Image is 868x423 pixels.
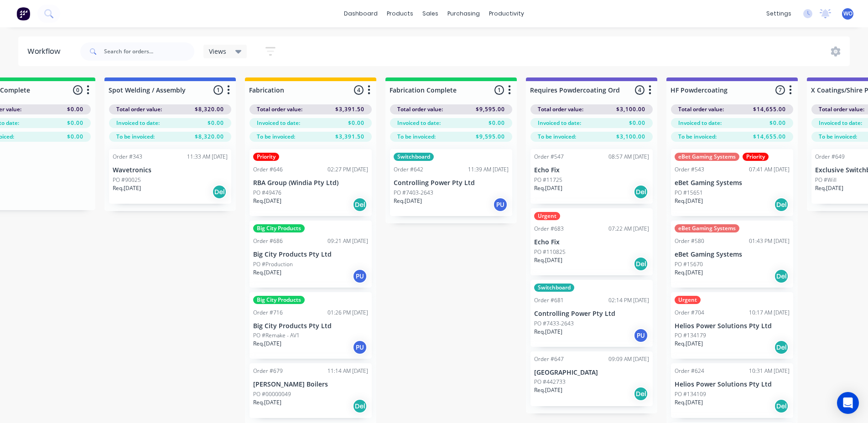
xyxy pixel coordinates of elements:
[253,153,279,161] div: Priority
[534,256,562,264] p: Req. [DATE]
[257,105,302,113] span: Total order value:
[675,197,703,205] p: Req. [DATE]
[671,221,793,288] div: eBet Gaming SystemsOrder #58001:43 PM [DATE]eBet Gaming SystemsPO #15670Req.[DATE]Del
[394,165,423,174] div: Order #642
[837,392,859,414] div: Open Intercom Messenger
[530,351,653,406] div: Order #64709:09 AM [DATE][GEOGRAPHIC_DATA]PO #442733Req.[DATE]Del
[749,165,790,174] div: 07:41 AM [DATE]
[335,105,364,113] span: $3,391.50
[257,133,295,141] span: To be invoiced:
[815,176,837,184] p: PO #Will
[530,280,653,347] div: SwitchboardOrder #68102:14 PM [DATE]Controlling Power Pty LtdPO #7433-2643Req.[DATE]PU
[253,189,281,197] p: PO #49476
[671,363,793,418] div: Order #62410:31 AM [DATE]Helios Power Solutions Pty LtdPO #134109Req.[DATE]Del
[493,197,508,212] div: PU
[443,7,484,21] div: purchasing
[608,296,649,304] div: 02:14 PM [DATE]
[468,165,509,174] div: 11:39 AM [DATE]
[113,166,228,174] p: Wavetronics
[749,237,790,245] div: 01:43 PM [DATE]
[394,197,422,205] p: Req. [DATE]
[629,119,645,127] span: $0.00
[534,369,649,377] p: [GEOGRAPHIC_DATA]
[678,119,722,127] span: Invoiced to date:
[489,119,505,127] span: $0.00
[195,105,224,113] span: $8,320.00
[534,225,564,233] div: Order #683
[774,399,789,413] div: Del
[815,184,843,192] p: Req. [DATE]
[327,237,368,245] div: 09:21 AM [DATE]
[249,221,372,288] div: Big City ProductsOrder #68609:21 AM [DATE]Big City Products Pty LtdPO #ProductionReq.[DATE]PU
[116,133,155,141] span: To be invoiced:
[253,331,300,340] p: PO #Remake - AV1
[616,133,645,141] span: $3,100.00
[353,197,367,212] div: Del
[534,320,574,328] p: PO #7433-2643
[339,7,382,21] a: dashboard
[675,189,703,197] p: PO #15651
[634,328,648,343] div: PU
[534,378,566,386] p: PO #442733
[678,105,724,113] span: Total order value:
[394,179,509,187] p: Controlling Power Pty Ltd
[208,119,224,127] span: $0.00
[634,185,648,199] div: Del
[327,165,368,174] div: 02:27 PM [DATE]
[335,133,364,141] span: $3,391.50
[253,367,283,375] div: Order #679
[253,340,281,348] p: Req. [DATE]
[675,367,704,375] div: Order #624
[253,165,283,174] div: Order #646
[534,386,562,394] p: Req. [DATE]
[774,197,789,212] div: Del
[253,237,283,245] div: Order #686
[484,7,529,21] div: productivity
[819,105,864,113] span: Total order value:
[27,46,65,57] div: Workflow
[253,224,305,232] div: Big City Products
[819,119,862,127] span: Invoiced to date:
[678,133,717,141] span: To be invoiced:
[843,10,852,18] span: WO
[113,184,141,192] p: Req. [DATE]
[257,119,300,127] span: Invoiced to date:
[671,292,793,359] div: UrgentOrder #70410:17 AM [DATE]Helios Power Solutions Pty LtdPO #134179Req.[DATE]Del
[675,331,706,340] p: PO #134179
[397,133,436,141] span: To be invoiced:
[253,309,283,317] div: Order #716
[675,179,790,187] p: eBet Gaming Systems
[534,328,562,336] p: Req. [DATE]
[675,381,790,388] p: Helios Power Solutions Pty Ltd
[253,268,281,277] p: Req. [DATE]
[209,46,226,56] span: Views
[534,296,564,304] div: Order #681
[16,7,30,21] img: Factory
[774,340,789,355] div: Del
[815,153,845,161] div: Order #649
[534,176,562,184] p: PO #11725
[348,119,364,127] span: $0.00
[675,165,704,174] div: Order #543
[397,119,441,127] span: Invoiced to date:
[195,133,224,141] span: $8,320.00
[109,149,231,204] div: Order #34311:33 AM [DATE]WavetronicsPO #90025Req.[DATE]Del
[67,119,83,127] span: $0.00
[253,260,293,268] p: PO #Production
[675,340,703,348] p: Req. [DATE]
[187,153,228,161] div: 11:33 AM [DATE]
[538,133,576,141] span: To be invoiced:
[113,153,142,161] div: Order #343
[253,322,368,330] p: Big City Products Pty Ltd
[534,355,564,363] div: Order #647
[769,119,786,127] span: $0.00
[476,105,505,113] span: $9,595.00
[534,166,649,174] p: Echo Fix
[616,105,645,113] span: $3,100.00
[212,185,227,199] div: Del
[608,225,649,233] div: 07:22 AM [DATE]
[104,42,194,61] input: Search for orders...
[534,284,574,292] div: Switchboard
[394,189,433,197] p: PO #7403-2643
[253,390,291,398] p: PO #00000049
